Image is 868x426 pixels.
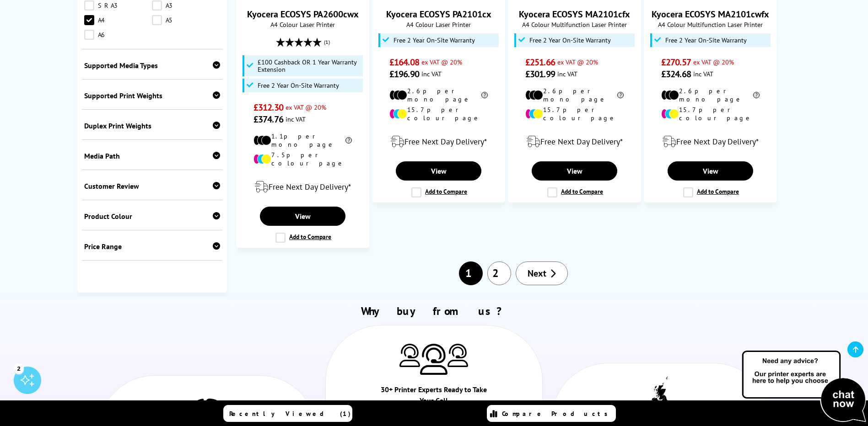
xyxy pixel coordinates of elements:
a: Compare Products [487,405,616,422]
a: A5 [152,15,220,25]
a: 2 [487,261,511,285]
div: 2 [14,363,24,373]
span: £100 Cashback OR 1 Year Warranty Extension [258,59,361,73]
span: A4 Colour Multifunction Laser Printer [513,20,636,29]
label: Add to Compare [411,187,467,197]
span: Free 2 Year On-Site Warranty [529,37,611,44]
div: Supported Print Weights [84,91,221,100]
span: £251.66 [525,56,555,68]
li: 7.5p per colour page [253,151,352,167]
label: Add to Compare [275,233,331,243]
span: ex VAT @ 20% [693,58,734,66]
img: Printer Experts [399,344,420,367]
li: 1.1p per mono page [253,132,352,149]
span: (1) [324,33,330,51]
a: View [532,161,617,181]
li: 2.6p per mono page [389,87,488,103]
a: A4 [84,15,152,25]
li: 15.7p per colour page [661,106,760,122]
a: View [396,161,481,181]
a: SRA3 [84,0,152,11]
div: 30+ Printer Experts Ready to Take Your Call [380,384,488,410]
div: Media Path [84,151,221,160]
div: Product Colour [84,212,221,221]
span: ex VAT @ 20% [557,58,598,66]
img: Open Live Chat window [740,349,868,424]
div: Duplex Print Weights [84,121,221,130]
div: modal_delivery [241,174,364,200]
a: Kyocera ECOSYS PA2600cwx [247,8,359,20]
span: A4 Colour Laser Printer [241,20,364,29]
div: Price Range [84,242,221,251]
img: Printer Experts [420,344,447,375]
span: ex VAT @ 20% [286,103,326,112]
div: modal_delivery [513,129,636,154]
li: 15.7p per colour page [389,106,488,122]
span: Recently Viewed (1) [229,410,351,418]
span: inc VAT [286,115,306,123]
span: Free 2 Year On-Site Warranty [665,37,747,44]
span: Compare Products [502,410,613,418]
span: ex VAT @ 20% [421,58,462,66]
a: Kyocera ECOSYS MA2101cfx [519,8,630,20]
span: £312.30 [253,101,283,113]
span: £324.68 [661,68,691,80]
span: A4 Colour Laser Printer [377,20,500,29]
span: A4 Colour Multifunction Laser Printer [649,20,772,29]
a: View [260,207,345,226]
span: £270.57 [661,56,691,68]
span: £301.99 [525,68,555,80]
span: £164.08 [389,56,419,68]
span: £196.90 [389,68,419,80]
span: Free 2 Year On-Site Warranty [258,82,339,89]
img: Printer Experts [447,344,468,367]
span: Next [528,267,546,279]
label: Add to Compare [547,187,603,197]
span: Free 2 Year On-Site Warranty [394,37,475,44]
a: Kyocera ECOSYS PA2101cx [386,8,491,20]
label: Add to Compare [683,187,739,197]
div: Customer Review [84,181,221,191]
a: View [668,161,753,181]
div: modal_delivery [377,129,500,154]
li: 2.6p per mono page [661,87,760,103]
span: £374.76 [253,113,283,125]
div: Supported Media Types [84,61,221,70]
div: modal_delivery [649,129,772,154]
a: A3 [152,0,220,11]
a: Next [516,261,568,285]
li: 2.6p per mono page [525,87,624,103]
a: A6 [84,30,152,40]
li: 15.7p per colour page [525,106,624,122]
a: Recently Viewed (1) [223,405,352,422]
span: inc VAT [421,69,442,78]
img: UK tax payer [648,376,673,418]
span: inc VAT [693,69,713,78]
a: Kyocera ECOSYS MA2101cwfx [652,8,769,20]
h2: Why buy from us? [94,304,774,318]
span: inc VAT [557,69,577,78]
